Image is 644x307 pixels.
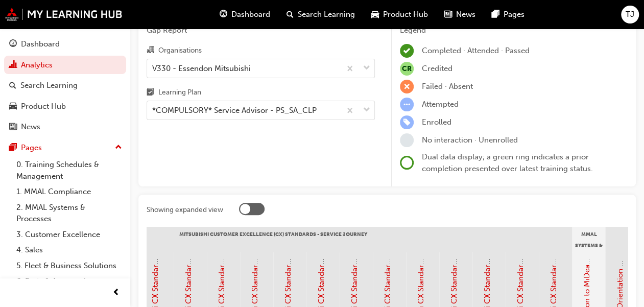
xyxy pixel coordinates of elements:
span: pages-icon [492,8,499,21]
span: learningRecordVerb_FAIL-icon [400,80,414,93]
a: news-iconNews [436,4,484,25]
span: pages-icon [9,144,17,153]
span: Gap Report [147,25,375,36]
button: Pages [4,138,126,157]
span: prev-icon [112,287,120,299]
button: TJ [621,6,639,23]
div: Showing expanded view [147,205,223,215]
span: news-icon [444,8,452,21]
div: Dashboard [21,38,60,50]
span: learningRecordVerb_ATTEMPT-icon [400,98,414,111]
span: Credited [422,64,452,73]
div: Organisations [158,45,202,56]
span: car-icon [371,8,379,21]
span: Dual data display; a green ring indicates a prior completion presented over latest training status. [422,152,593,173]
div: News [21,121,40,133]
span: down-icon [363,104,370,117]
span: learningplan-icon [147,88,154,98]
span: learningRecordVerb_NONE-icon [400,133,414,147]
span: down-icon [363,62,370,75]
span: Search Learning [298,9,355,20]
span: learningRecordVerb_ENROLL-icon [400,115,414,129]
img: mmal [5,8,123,21]
span: guage-icon [9,40,17,49]
a: 2. MMAL Systems & Processes [12,200,126,227]
span: guage-icon [220,8,227,21]
div: Legend [400,25,628,36]
div: *COMPULSORY* Service Advisor - PS_SA_CLP [152,105,317,116]
div: Product Hub [21,101,66,112]
a: Analytics [4,56,126,75]
span: car-icon [9,102,17,111]
a: News [4,117,126,136]
span: Product Hub [383,9,428,20]
span: learningRecordVerb_COMPLETE-icon [400,44,414,58]
span: search-icon [287,8,294,21]
span: search-icon [9,81,16,90]
a: Product Hub [4,97,126,116]
a: 4. Sales [12,242,126,258]
div: MMAL Systems & Processes - General [572,227,605,252]
a: search-iconSearch Learning [278,4,363,25]
span: Dashboard [231,9,270,20]
a: 3. Customer Excellence [12,227,126,243]
span: Completed · Attended · Passed [422,46,530,55]
span: organisation-icon [147,46,154,55]
a: 6. Parts & Accessories [12,273,126,289]
span: Pages [504,9,524,20]
a: guage-iconDashboard [211,4,278,25]
span: up-icon [115,141,122,154]
span: No interaction · Unenrolled [422,135,518,145]
a: Dashboard [4,35,126,54]
span: Failed · Absent [422,82,473,91]
span: TJ [626,9,634,20]
div: V330 - Essendon Mitsubishi [152,62,251,74]
span: Enrolled [422,117,451,127]
span: Attempted [422,100,459,109]
div: Pages [21,142,42,154]
a: 0. Training Schedules & Management [12,157,126,184]
span: chart-icon [9,61,17,70]
a: 5. Fleet & Business Solutions [12,258,126,274]
a: pages-iconPages [484,4,533,25]
a: Search Learning [4,76,126,95]
span: news-icon [9,123,17,132]
a: 1. MMAL Compliance [12,184,126,200]
span: null-icon [400,62,414,76]
div: Learning Plan [158,87,201,98]
div: Search Learning [20,80,78,91]
a: car-iconProduct Hub [363,4,436,25]
button: DashboardAnalyticsSearch LearningProduct HubNews [4,33,126,138]
span: News [456,9,475,20]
